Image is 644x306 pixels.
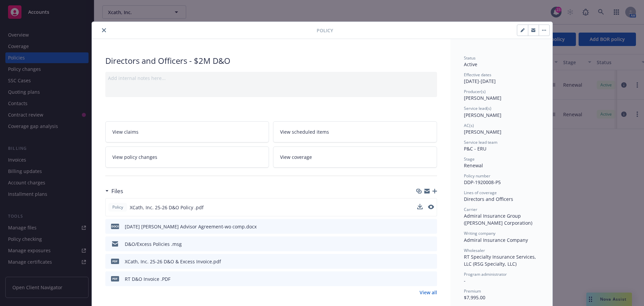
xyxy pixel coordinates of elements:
span: pdf [111,259,119,264]
div: Files [105,187,123,195]
span: Producer(s) [464,89,486,94]
span: Carrier [464,207,477,212]
a: View all [420,289,437,296]
div: Directors and Officers [464,195,539,203]
span: $7,995.00 [464,294,485,301]
button: preview file [428,275,434,282]
span: View policy changes [112,154,157,161]
span: View scheduled items [280,128,329,135]
span: Admiral Insurance Group ([PERSON_NAME] Corporation) [464,213,532,226]
button: preview file [428,204,434,211]
span: P&C - ERU [464,145,486,152]
div: [DATE] - [DATE] [464,72,539,85]
span: Status [464,55,476,61]
div: Add internal notes here... [108,75,434,82]
button: close [100,26,108,34]
span: Writing company [464,230,495,236]
span: View claims [112,128,139,135]
h3: Files [111,187,123,195]
span: docx [111,224,119,229]
button: download file [417,204,423,209]
span: XCath, Inc. 25-26 D&O Policy .pdf [130,204,204,211]
div: Directors and Officers - $2M D&O [105,55,437,67]
button: preview file [428,223,434,230]
span: Active [464,61,477,68]
span: [PERSON_NAME] [464,95,501,101]
span: Policy [317,27,333,34]
span: Service lead team [464,139,497,145]
span: View coverage [280,154,312,161]
span: Wholesaler [464,248,485,253]
button: preview file [428,258,434,265]
button: download file [417,204,423,211]
div: XCath, Inc. 25-26 D&O & Excess Invoice.pdf [125,258,221,265]
span: DDP-1920008-P5 [464,179,501,185]
div: RT D&O Invoice .PDF [125,275,170,282]
span: Service lead(s) [464,105,491,111]
span: Lines of coverage [464,190,497,195]
a: View coverage [273,146,437,168]
span: - [464,277,466,284]
button: preview file [428,241,434,248]
span: Program administrator [464,271,507,277]
a: View policy changes [105,146,269,168]
span: Policy number [464,173,490,179]
span: RT Specialty Insurance Services, LLC (RSG Specialty, LLC) [464,254,537,267]
button: download file [418,275,423,282]
span: Premium [464,288,481,294]
button: download file [418,223,423,230]
div: D&O/Excess Policies .msg [125,241,182,248]
button: download file [418,258,423,265]
button: preview file [428,205,434,209]
span: Renewal [464,162,483,169]
span: PDF [111,276,119,281]
span: Admiral Insurance Company [464,237,528,243]
span: Policy [111,204,124,210]
button: download file [418,241,423,248]
span: Effective dates [464,72,491,78]
span: AC(s) [464,123,474,128]
span: Stage [464,156,475,162]
a: View claims [105,121,269,142]
span: [PERSON_NAME] [464,112,501,118]
a: View scheduled items [273,121,437,142]
div: [DATE] [PERSON_NAME] Advisor Agreement-wo comp.docx [125,223,257,230]
span: [PERSON_NAME] [464,129,501,135]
